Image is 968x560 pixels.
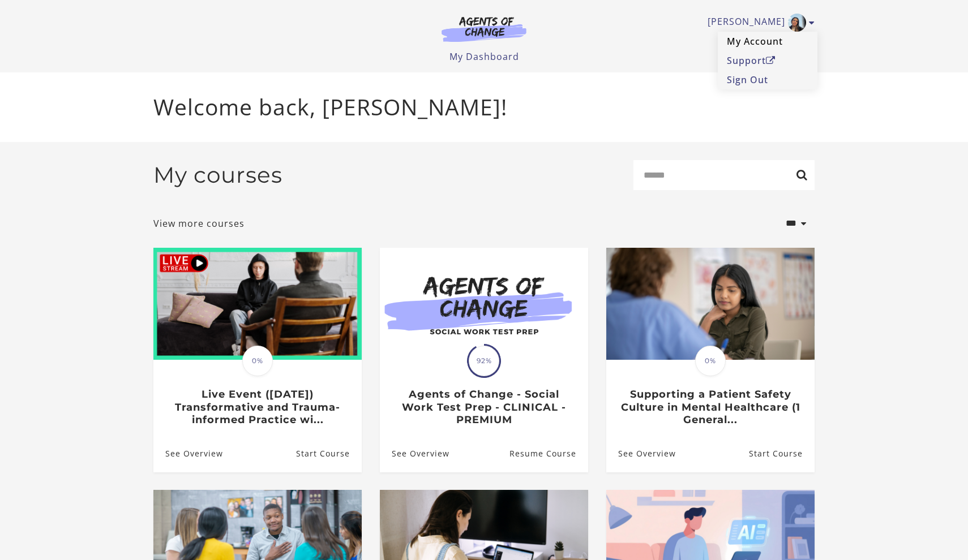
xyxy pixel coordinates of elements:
[153,435,223,472] a: Live Event (10/4/25) Transformative and Trauma-informed Practice wi...: See Overview
[749,435,815,472] a: Supporting a Patient Safety Culture in Mental Healthcare (1 General...: Resume Course
[469,346,499,376] span: 92%
[718,70,817,89] a: Sign Out
[606,435,676,472] a: Supporting a Patient Safety Culture in Mental Healthcare (1 General...: See Overview
[392,388,576,427] h3: Agents of Change - Social Work Test Prep - CLINICAL - PREMIUM
[449,50,519,63] a: My Dashboard
[718,51,817,70] a: SupportOpen in a new window
[153,217,245,230] a: View more courses
[430,16,538,42] img: Agents of Change Logo
[718,32,817,51] a: My Account
[380,435,449,472] a: Agents of Change - Social Work Test Prep - CLINICAL - PREMIUM: See Overview
[242,346,273,376] span: 0%
[296,435,362,472] a: Live Event (10/4/25) Transformative and Trauma-informed Practice wi...: Resume Course
[509,435,588,472] a: Agents of Change - Social Work Test Prep - CLINICAL - PREMIUM: Resume Course
[766,56,776,65] i: Open in a new window
[153,91,815,124] p: Welcome back, [PERSON_NAME]!
[708,14,809,32] a: Toggle menu
[153,162,282,188] h2: My courses
[618,388,802,427] h3: Supporting a Patient Safety Culture in Mental Healthcare (1 General...
[695,346,726,376] span: 0%
[165,388,349,427] h3: Live Event ([DATE]) Transformative and Trauma-informed Practice wi...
